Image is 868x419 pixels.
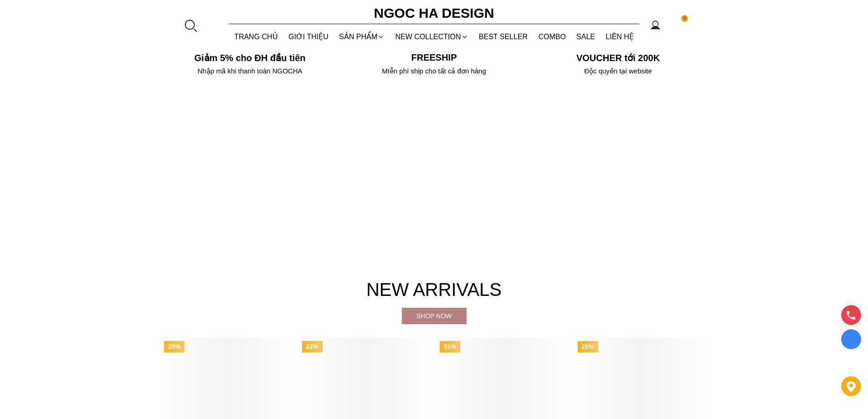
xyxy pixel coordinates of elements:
a: BEST SELLER [473,25,533,49]
font: Nhập mã khi thanh toán NGOCHA [198,67,303,75]
a: SALE [571,25,600,49]
a: TRANG CHỦ [229,25,283,49]
a: LIÊN HỆ [601,25,639,49]
font: Giảm 5% cho ĐH đầu tiên [194,53,305,63]
a: Display image [841,329,861,349]
a: messenger [841,353,861,371]
font: Freeship [411,52,457,62]
div: SẢN PHẨM [334,25,390,49]
a: Ngoc Ha Design [366,2,503,24]
h5: VOUCHER tới 200K [529,52,708,63]
a: NEW COLLECTION [390,25,473,49]
a: Combo [533,25,571,49]
span: 0 [681,15,688,22]
div: Shop now [402,311,467,321]
h6: MIễn phí ship cho tất cả đơn hàng [345,67,524,75]
h6: Độc quyền tại website [529,67,708,75]
a: GIỚI THIỆU [283,25,334,49]
h4: New Arrivals [161,275,708,304]
a: Shop now [402,308,467,324]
